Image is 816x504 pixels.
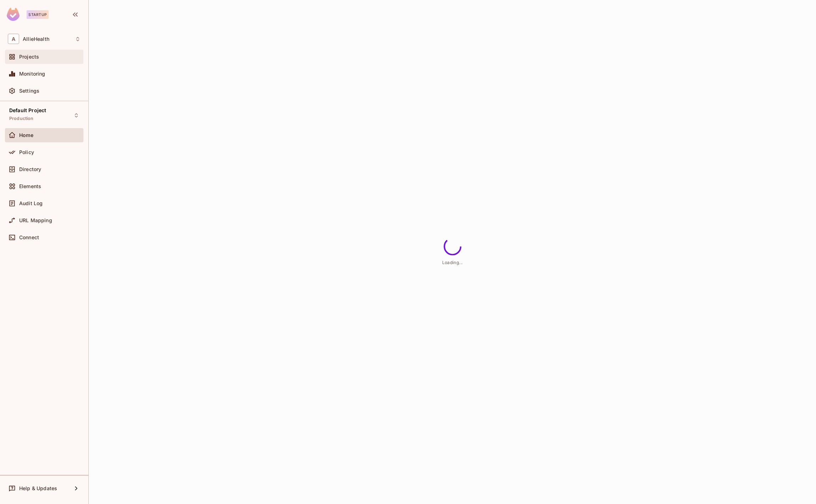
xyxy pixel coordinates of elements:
span: Audit Log [19,201,43,206]
span: Production [9,116,34,121]
span: Monitoring [19,71,45,77]
span: Directory [19,166,41,172]
div: Startup [27,10,49,19]
span: Projects [19,54,39,60]
span: Help & Updates [19,486,57,491]
span: URL Mapping [19,218,52,223]
span: A [8,34,19,44]
span: Policy [19,149,34,155]
span: Settings [19,88,39,94]
img: SReyMgAAAABJRU5ErkJggg== [7,8,20,21]
span: Default Project [9,108,46,113]
span: Connect [19,235,39,240]
span: Loading... [442,260,463,265]
span: Home [19,132,34,138]
span: Workspace: AllieHealth [23,36,49,42]
span: Elements [19,183,41,189]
